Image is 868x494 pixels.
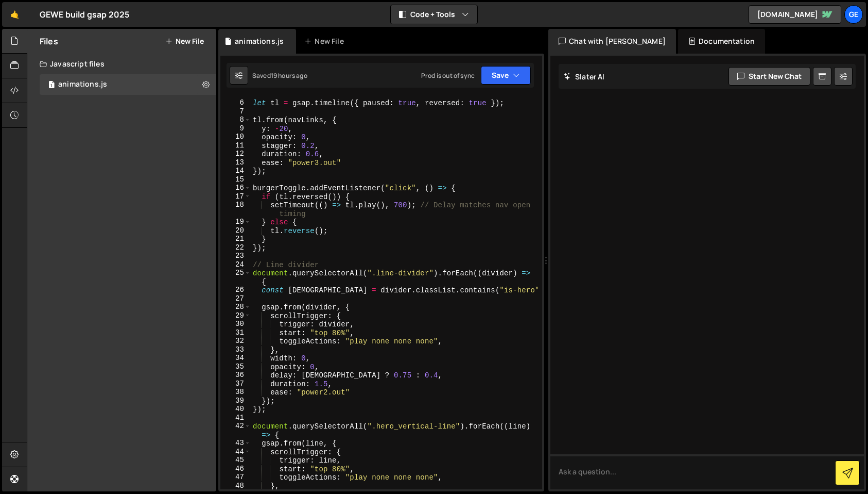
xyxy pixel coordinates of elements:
div: 28 [220,303,251,311]
div: 11 [220,141,251,150]
h2: Slater AI [564,72,605,81]
div: 7 [220,107,251,116]
div: 6 [220,98,251,107]
div: 42 [220,422,251,439]
div: 45 [220,456,251,465]
div: 14 [220,167,251,175]
div: 19 [220,218,251,226]
div: 48 [220,482,251,490]
div: 10 [220,133,251,141]
div: New File [304,36,348,46]
div: animations.js [58,80,107,89]
div: 23 [220,252,251,260]
div: 35 [220,363,251,371]
div: Saved [252,71,307,80]
img: website_grey.svg [16,27,25,35]
button: Code + Tools [391,5,477,24]
div: 16828/45989.js [40,74,216,95]
div: 16 [220,184,251,192]
button: New File [165,37,204,45]
div: 8 [220,116,251,124]
div: 32 [220,337,251,345]
img: logo_orange.svg [16,17,25,25]
div: 46 [220,465,251,473]
div: Domain [53,66,76,73]
div: 31 [220,328,251,337]
div: 29 [220,311,251,320]
div: animations.js [235,36,284,46]
div: 26 [220,286,251,294]
div: Prod is out of sync [421,71,475,80]
div: 33 [220,345,251,354]
div: 34 [220,354,251,363]
h2: Files [40,36,58,47]
div: 19 hours ago [271,71,307,80]
div: v 4.0.25 [29,17,50,25]
div: 15 [220,175,251,184]
div: 12 [220,150,251,158]
div: 24 [220,260,251,269]
div: 20 [220,226,251,235]
div: 17 [220,192,251,201]
span: 1 [48,81,55,90]
div: 39 [220,397,251,405]
div: 38 [220,388,251,397]
div: 22 [220,243,251,252]
div: Keywords nach Traffic [112,66,178,73]
div: 36 [220,371,251,380]
button: Save [481,66,531,85]
img: tab_keywords_by_traffic_grey.svg [100,65,109,73]
div: GEWE build gsap 2025 [40,8,129,21]
div: Javascript files [27,54,216,74]
div: 41 [220,414,251,422]
div: 21 [220,235,251,243]
div: 27 [220,294,251,303]
a: [DOMAIN_NAME] [749,5,841,24]
div: 13 [220,158,251,167]
div: 25 [220,269,251,286]
a: 🤙 [2,2,27,27]
div: 40 [220,405,251,414]
button: Start new chat [728,67,810,86]
div: 18 [220,201,251,218]
div: 47 [220,473,251,482]
div: 44 [220,448,251,456]
div: 37 [220,380,251,388]
div: Domain: [PERSON_NAME][DOMAIN_NAME] [27,27,170,35]
div: 9 [220,124,251,133]
div: Documentation [678,29,765,54]
div: Chat with [PERSON_NAME] [548,29,676,54]
div: 43 [220,439,251,448]
img: tab_domain_overview_orange.svg [42,65,50,73]
a: GE [844,5,863,24]
div: 30 [220,320,251,328]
